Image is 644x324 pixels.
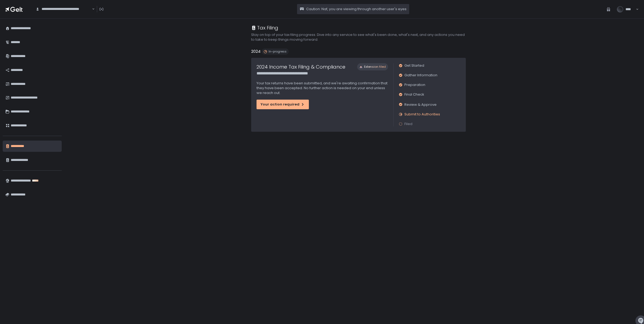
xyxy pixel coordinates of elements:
span: In-progress [269,50,287,54]
span: Preparation [404,82,425,87]
p: Your tax returns have been submitted, and we're awaiting confirmation that they have been accepte... [257,81,388,95]
span: Submit to Authorities [404,112,440,117]
button: Your action required [257,100,309,109]
span: Caution: Naf, you are viewing through another user's eyes [306,7,407,12]
div: Your action required [261,102,305,107]
h2: Stay on top of your tax filing progress. Dive into any service to see what's been done, what's ne... [251,32,466,42]
span: Final Check [404,92,424,97]
div: Search for option [32,3,95,15]
span: Review & Approve [404,102,437,107]
h2: 2024 [251,48,261,55]
div: Tax Filing [251,24,278,31]
span: Filed [404,122,412,126]
h1: 2024 Income Tax Filing & Compliance [257,63,345,70]
span: Extension filed [364,65,386,69]
span: Gather Information [404,73,437,78]
span: Get Started [404,63,424,68]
